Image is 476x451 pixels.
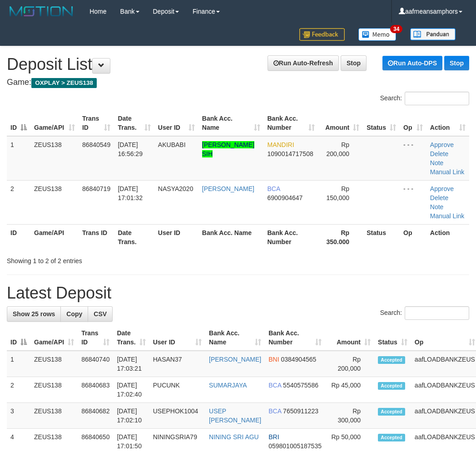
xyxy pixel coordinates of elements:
[430,168,465,176] a: Manual Link
[378,382,405,390] span: Accepted
[30,403,78,429] td: ZEUS138
[378,434,405,441] span: Accepted
[268,442,322,450] span: Copy 059801005187535 to clipboard
[7,403,30,429] td: 3
[374,325,411,351] th: Status: activate to sort column ascending
[158,185,193,192] span: NASYA2020
[430,150,448,157] a: Delete
[7,180,30,224] td: 2
[268,150,313,157] span: Copy 1090014717508 to clipboard
[113,325,149,351] th: Date Trans.: activate to sort column ascending
[268,382,281,389] span: BCA
[325,351,374,377] td: Rp 200,000
[341,55,367,71] a: Stop
[78,403,113,429] td: 86840682
[400,224,426,250] th: Op
[149,325,205,351] th: User ID: activate to sort column ascending
[318,224,363,250] th: Rp 350.000
[264,224,319,250] th: Bank Acc. Number
[113,377,149,403] td: [DATE] 17:02:40
[363,110,400,136] th: Status: activate to sort column ascending
[198,110,264,136] th: Bank Acc. Name: activate to sort column ascending
[82,141,110,148] span: 86840549
[318,110,363,136] th: Amount: activate to sort column ascending
[327,141,350,157] span: Rp 200,000
[205,325,265,351] th: Bank Acc. Name: activate to sort column ascending
[363,224,400,250] th: Status
[209,382,247,389] a: SUMARJAYA
[7,284,469,302] h1: Latest Deposit
[382,56,442,70] a: Run Auto-DPS
[30,351,78,377] td: ZEUS138
[380,306,469,320] label: Search:
[118,141,143,157] span: [DATE] 16:56:29
[378,356,405,364] span: Accepted
[410,28,456,40] img: panduan.png
[7,55,469,74] h1: Deposit List
[430,194,448,201] a: Delete
[7,78,469,87] h4: Game:
[94,310,107,318] span: CSV
[426,224,469,250] th: Action
[78,325,113,351] th: Trans ID: activate to sort column ascending
[7,136,30,181] td: 1
[325,403,374,429] td: Rp 300,000
[7,110,30,136] th: ID: activate to sort column descending
[79,110,114,136] th: Trans ID: activate to sort column ascending
[281,356,316,363] span: Copy 0384904565 to clipboard
[299,28,345,41] img: Feedback.jpg
[430,185,454,192] a: Approve
[30,377,78,403] td: ZEUS138
[327,185,350,201] span: Rp 150,000
[268,407,281,415] span: BCA
[113,403,149,429] td: [DATE] 17:02:10
[325,325,374,351] th: Amount: activate to sort column ascending
[88,306,113,322] a: CSV
[30,180,79,224] td: ZEUS138
[430,212,465,220] a: Manual Link
[283,382,318,389] span: Copy 5540575586 to clipboard
[430,141,454,148] a: Approve
[114,224,154,250] th: Date Trans.
[400,180,426,224] td: - - -
[430,203,444,211] a: Note
[78,351,113,377] td: 86840740
[268,433,279,441] span: BRI
[79,224,114,250] th: Trans ID
[66,310,82,318] span: Copy
[209,407,261,424] a: USEP [PERSON_NAME]
[209,356,261,363] a: [PERSON_NAME]
[268,194,303,201] span: Copy 6900904647 to clipboard
[265,325,325,351] th: Bank Acc. Number: activate to sort column ascending
[202,185,254,192] a: [PERSON_NAME]
[118,185,143,201] span: [DATE] 17:01:32
[7,325,30,351] th: ID: activate to sort column descending
[30,224,79,250] th: Game/API
[7,224,30,250] th: ID
[444,56,469,70] a: Stop
[198,224,264,250] th: Bank Acc. Name
[209,433,259,441] a: NINING SRI AGU
[325,377,374,403] td: Rp 45,000
[426,110,469,136] th: Action: activate to sort column ascending
[7,377,30,403] td: 2
[31,78,97,88] span: OXPLAY > ZEUS138
[400,136,426,181] td: - - -
[149,377,205,403] td: PUCUNK
[30,110,79,136] th: Game/API: activate to sort column ascending
[268,356,279,363] span: BNI
[352,23,403,46] a: 34
[154,110,198,136] th: User ID: activate to sort column ascending
[268,185,280,192] span: BCA
[113,351,149,377] td: [DATE] 17:03:21
[405,92,469,105] input: Search:
[13,310,55,318] span: Show 25 rows
[30,325,78,351] th: Game/API: activate to sort column ascending
[60,306,88,322] a: Copy
[268,141,294,148] span: MANDIRI
[7,5,76,18] img: MOTION_logo.png
[358,28,397,41] img: Button%20Memo.svg
[158,141,186,148] span: AKUBABI
[114,110,154,136] th: Date Trans.: activate to sort column ascending
[378,408,405,416] span: Accepted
